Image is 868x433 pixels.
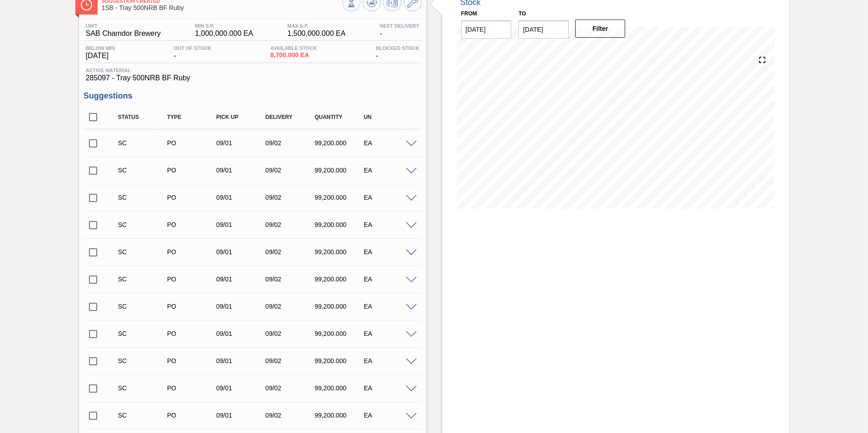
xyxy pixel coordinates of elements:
[195,23,253,29] span: MIN S.P.
[116,384,171,392] div: Suggestion Created
[361,276,416,283] div: EA
[270,52,317,59] span: 8,700.000 EA
[312,248,367,256] div: 99,200.000
[116,221,171,228] div: Suggestion Created
[312,357,367,364] div: 99,200.000
[361,384,416,392] div: EA
[172,45,214,60] div: -
[263,139,318,147] div: 09/02/2025
[165,412,220,419] div: Purchase order
[575,20,626,38] button: Filter
[518,20,569,39] input: mm/dd/yyyy
[116,194,171,201] div: Suggestion Created
[165,167,220,174] div: Purchase order
[165,357,220,364] div: Purchase order
[214,248,269,256] div: 09/01/2025
[361,412,416,419] div: EA
[374,45,422,60] div: -
[312,167,367,174] div: 99,200.000
[312,139,367,147] div: 99,200.000
[361,303,416,310] div: EA
[84,91,422,101] h3: Suggestions
[312,221,367,228] div: 99,200.000
[116,276,171,283] div: Suggestion Created
[263,412,318,419] div: 09/02/2025
[361,194,416,201] div: EA
[312,276,367,283] div: 99,200.000
[165,276,220,283] div: Purchase order
[361,221,416,228] div: EA
[165,194,220,201] div: Purchase order
[361,357,416,364] div: EA
[116,248,171,256] div: Suggestion Created
[214,357,269,364] div: 09/01/2025
[214,114,269,120] div: Pick up
[86,52,115,60] span: [DATE]
[214,330,269,337] div: 09/01/2025
[287,30,345,38] span: 1,500,000.000 EA
[214,167,269,174] div: 09/01/2025
[165,221,220,228] div: Purchase order
[312,303,367,310] div: 99,200.000
[263,221,318,228] div: 09/02/2025
[116,167,171,174] div: Suggestion Created
[263,276,318,283] div: 09/02/2025
[116,303,171,310] div: Suggestion Created
[380,23,419,29] span: Next Delivery
[263,330,318,337] div: 09/02/2025
[312,384,367,392] div: 99,200.000
[361,139,416,147] div: EA
[214,412,269,419] div: 09/01/2025
[263,248,318,256] div: 09/02/2025
[116,412,171,419] div: Suggestion Created
[165,248,220,256] div: Purchase order
[116,330,171,337] div: Suggestion Created
[263,167,318,174] div: 09/02/2025
[361,167,416,174] div: EA
[263,303,318,310] div: 09/02/2025
[116,357,171,364] div: Suggestion Created
[195,30,253,38] span: 1,000,000.000 EA
[102,5,342,11] span: 1SB - Tray 500NRB BF Ruby
[214,139,269,147] div: 09/01/2025
[86,45,115,51] span: Below Min
[116,114,171,120] div: Status
[312,194,367,201] div: 99,200.000
[312,330,367,337] div: 99,200.000
[86,23,161,29] span: Unit
[165,384,220,392] div: Purchase order
[86,74,419,82] span: 285097 - Tray 500NRB BF Ruby
[263,114,318,120] div: Delivery
[214,303,269,310] div: 09/01/2025
[86,68,419,73] span: Active Material
[377,23,421,38] div: -
[165,114,220,120] div: Type
[312,412,367,419] div: 99,200.000
[461,20,512,39] input: mm/dd/yyyy
[165,330,220,337] div: Purchase order
[287,23,345,29] span: MAX S.P.
[214,384,269,392] div: 09/01/2025
[263,384,318,392] div: 09/02/2025
[518,10,526,17] label: to
[270,45,317,51] span: Available Stock
[116,139,171,147] div: Suggestion Created
[86,30,161,38] span: SAB Chamdor Brewery
[361,248,416,256] div: EA
[376,45,419,51] span: Blocked Stock
[214,276,269,283] div: 09/01/2025
[361,114,416,120] div: UN
[174,45,212,51] span: Out Of Stock
[263,357,318,364] div: 09/02/2025
[361,330,416,337] div: EA
[214,194,269,201] div: 09/01/2025
[263,194,318,201] div: 09/02/2025
[461,10,477,17] label: From
[214,221,269,228] div: 09/01/2025
[312,114,367,120] div: Quantity
[165,139,220,147] div: Purchase order
[165,303,220,310] div: Purchase order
